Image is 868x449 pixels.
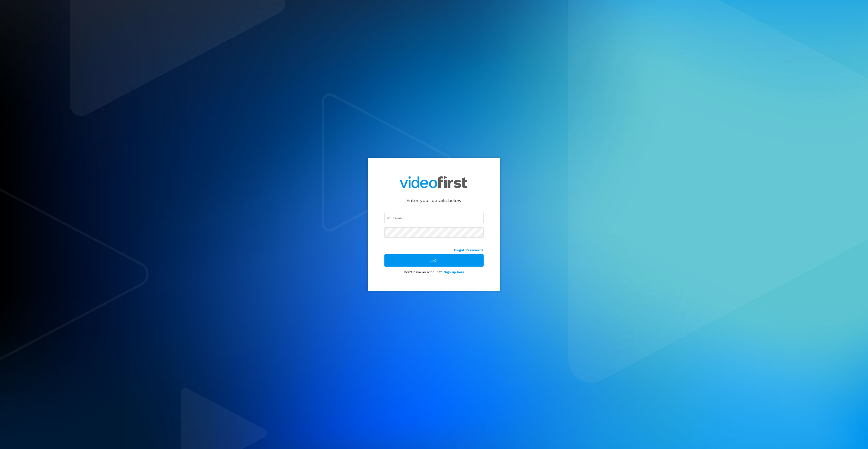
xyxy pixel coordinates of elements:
[444,270,464,274] a: Sign up here
[404,271,464,274] div: Don't have an account?
[406,198,462,203] div: Enter your details below
[384,213,484,223] input: Your email
[430,259,438,262] span: Login
[454,248,484,252] a: Forgot Password?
